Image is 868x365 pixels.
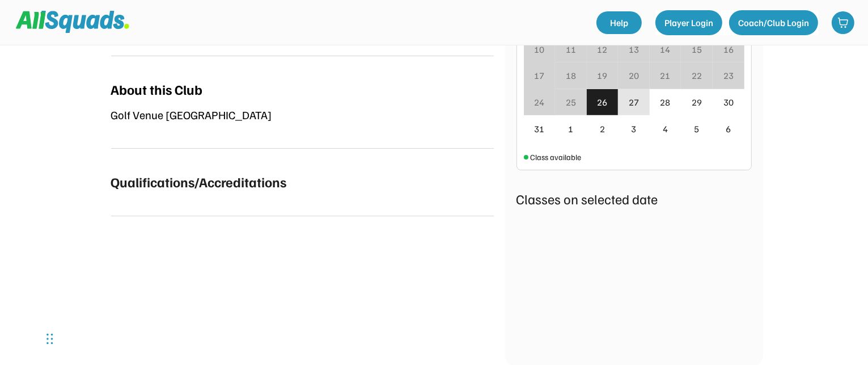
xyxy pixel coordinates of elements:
div: 30 [723,95,734,109]
div: 3 [631,122,636,136]
div: 23 [723,69,734,82]
div: 4 [663,122,668,136]
img: shopping-cart-01%20%281%29.svg [837,17,849,28]
div: 16 [723,43,734,56]
div: 21 [660,69,671,82]
div: 25 [566,95,576,109]
div: 12 [597,43,607,56]
div: 11 [566,43,576,56]
div: Class available [531,151,582,163]
div: Golf Venue [GEOGRAPHIC_DATA] [111,106,494,123]
a: Help [596,11,642,34]
div: 22 [692,69,702,82]
div: 24 [534,95,544,109]
button: Player Login [655,10,722,35]
div: 13 [629,43,639,56]
img: Squad%20Logo.svg [16,11,129,32]
button: Coach/Club Login [729,10,818,35]
div: Classes on selected date [516,188,752,209]
div: 26 [597,95,607,109]
div: About this Club [111,79,203,99]
div: Qualifications/Accreditations [111,171,287,192]
div: 20 [629,69,639,82]
div: 5 [695,122,700,136]
div: 14 [660,43,671,56]
div: 18 [566,69,576,82]
div: 1 [568,122,573,136]
div: 17 [534,69,544,82]
div: 15 [692,43,702,56]
div: 27 [629,95,639,109]
div: 6 [726,122,731,136]
div: 2 [600,122,605,136]
div: 28 [660,95,671,109]
div: 19 [597,69,607,82]
div: 10 [534,43,544,56]
div: 29 [692,95,702,109]
div: 31 [534,122,544,136]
